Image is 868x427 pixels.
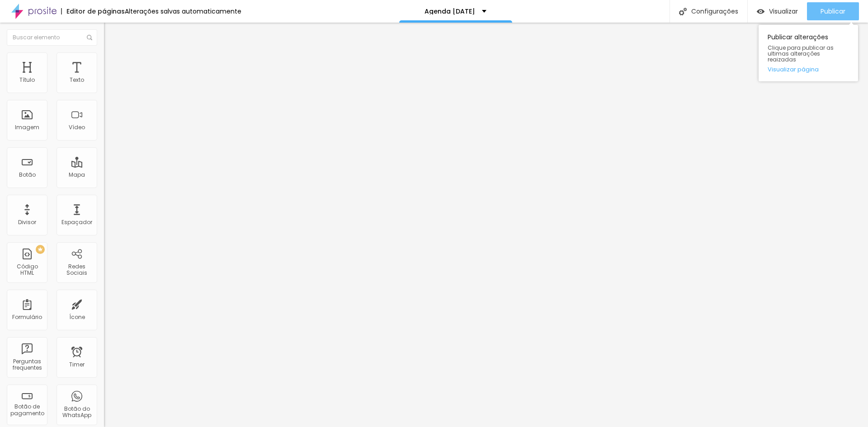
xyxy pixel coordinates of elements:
div: Texto [70,77,84,83]
span: Clique para publicar as ultimas alterações reaizadas [768,45,849,63]
div: Título [19,77,35,83]
div: Editor de páginas [61,8,125,14]
img: Icone [87,35,92,40]
div: Imagem [15,124,39,131]
span: Visualizar [769,8,798,15]
img: Icone [679,8,687,15]
div: Divisor [18,219,36,225]
input: Buscar elemento [7,29,97,46]
div: Botão [19,172,36,178]
div: Publicar alterações [759,25,858,81]
div: Botão de pagamento [9,404,45,417]
div: Alterações salvas automaticamente [125,8,241,14]
div: Código HTML [9,263,45,277]
button: Publicar [807,2,859,20]
span: Publicar [821,8,845,15]
div: Mapa [69,172,85,178]
p: Agenda [DATE] [425,8,475,14]
div: Vídeo [69,124,85,131]
div: Espaçador [61,219,92,225]
iframe: Editor [104,23,868,427]
div: Ícone [69,314,85,320]
div: Botão do WhatsApp [59,406,94,419]
img: view-1.svg [757,8,764,15]
div: Timer [69,361,85,368]
div: Perguntas frequentes [9,358,45,371]
div: Formulário [12,314,42,320]
button: Visualizar [748,2,807,20]
a: Visualizar página [768,66,849,72]
div: Redes Sociais [59,263,94,277]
